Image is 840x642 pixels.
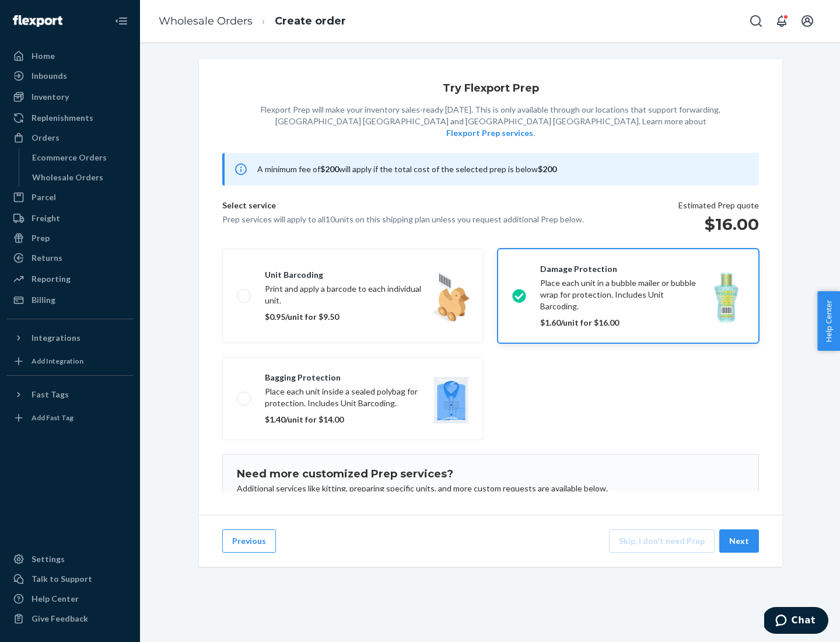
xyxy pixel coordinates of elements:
b: $200 [538,164,556,174]
a: Wholesale Orders [159,15,253,27]
button: Open account menu [796,9,819,33]
div: Inventory [32,91,69,103]
p: Prep services will apply to all 10 units on this shipping plan unless you request additional Prep... [222,214,584,225]
h1: $16.00 [678,214,759,235]
div: Billing [32,294,55,306]
div: Prep [32,232,50,244]
div: Fast Tags [32,389,69,400]
div: Settings [32,553,65,565]
a: Returns [7,249,133,267]
button: Fast Tags [7,385,133,404]
div: Add Fast Tag [32,413,73,423]
button: Previous [222,529,276,553]
a: Freight [7,209,133,228]
iframe: Opens a widget where you can chat to one of our agents [764,607,828,636]
a: Parcel [7,188,133,207]
a: Ecommerce Orders [26,148,134,167]
img: Flexport logo [13,15,62,27]
p: Flexport Prep will make your inventory sales-ready [DATE]. This is only available through our loc... [261,104,720,139]
a: Orders [7,128,133,147]
div: Help Center [32,593,79,605]
a: Add Fast Tag [7,409,133,427]
p: Estimated Prep quote [678,200,759,211]
div: Ecommerce Orders [32,152,107,163]
a: Inbounds [7,67,133,85]
div: Inbounds [32,70,67,82]
a: Inventory [7,88,133,106]
div: Parcel [32,191,56,203]
div: Replenishments [32,112,93,124]
a: Create order [275,15,346,27]
h1: Try Flexport Prep [443,83,539,95]
button: Open notifications [770,9,793,33]
a: Settings [7,550,133,568]
button: Integrations [7,329,133,347]
a: Help Center [7,589,133,608]
button: Talk to Support [7,570,133,588]
div: Wholesale Orders [32,172,103,183]
div: Add Integration [32,356,83,366]
button: Help Center [817,291,840,351]
p: Additional services like kitting, preparing specific units, and more custom requests are availabl... [237,483,744,494]
div: Returns [32,252,62,264]
button: Give Feedback [7,609,133,628]
div: Reporting [32,273,71,285]
a: Reporting [7,270,133,288]
ol: breadcrumbs [149,4,355,39]
button: Skip, I don't need Prep [609,529,715,553]
a: Wholesale Orders [26,168,134,187]
a: Billing [7,291,133,309]
a: Replenishments [7,109,133,127]
button: Open Search Box [744,9,768,33]
div: Talk to Support [32,573,92,585]
button: Next [719,529,759,553]
a: Add Integration [7,352,133,371]
div: Integrations [32,332,80,344]
h1: Need more customized Prep services? [237,469,744,480]
a: Home [7,47,133,65]
b: $200 [320,164,339,174]
div: Home [32,50,55,62]
div: Freight [32,212,60,224]
div: Give Feedback [32,613,88,624]
button: Flexport Prep services [446,127,533,139]
p: Select service [222,200,584,214]
button: Close Navigation [110,9,133,33]
a: Prep [7,229,133,247]
span: A minimum fee of will apply if the total cost of the selected prep is below [257,164,556,174]
div: Orders [32,132,60,144]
